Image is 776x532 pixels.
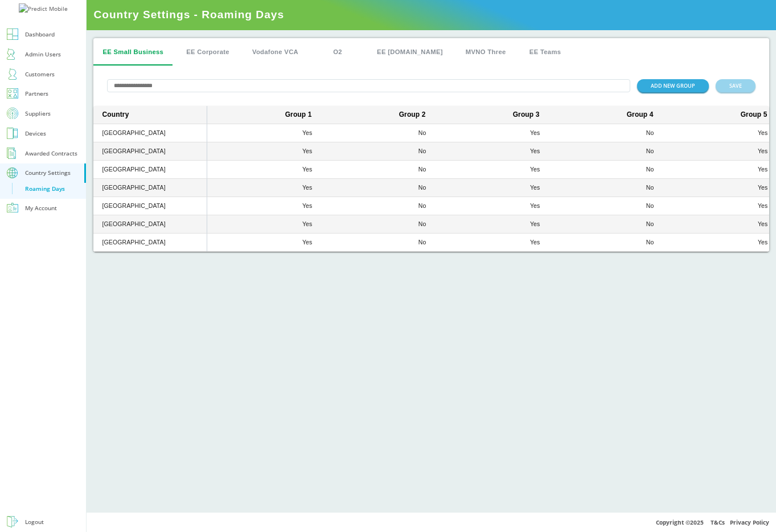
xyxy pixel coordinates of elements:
th: Group 2 [321,106,435,124]
div: Dashboard [25,29,55,40]
button: EE Teams [520,38,571,66]
button: EE Small Business [93,38,173,66]
button: ADD NEW GROUP [637,79,709,92]
td: Yes [435,215,549,234]
div: Customers [25,69,55,80]
td: No [549,234,663,252]
div: Roaming Days [25,185,65,193]
td: Yes [435,197,549,215]
div: Country Settings [25,167,71,178]
a: T&Cs [711,518,725,526]
th: Country [93,106,207,124]
th: [GEOGRAPHIC_DATA] [93,215,207,234]
td: Yes [207,179,321,197]
th: [GEOGRAPHIC_DATA] [93,142,207,161]
button: MVNO Three [457,38,515,66]
button: EE Corporate [177,38,239,66]
td: No [321,234,435,252]
th: [GEOGRAPHIC_DATA] [93,179,207,197]
td: Yes [207,197,321,215]
button: EE [DOMAIN_NAME] [368,38,452,66]
td: Yes [435,161,549,179]
div: My Account [25,203,57,214]
button: O2 [312,38,363,66]
td: Yes [207,124,321,142]
th: Group 4 [549,106,663,124]
td: Yes [207,161,321,179]
td: No [321,124,435,142]
td: Yes [435,179,549,197]
td: Yes [207,234,321,252]
td: No [549,215,663,234]
th: [GEOGRAPHIC_DATA] [93,124,207,142]
th: [GEOGRAPHIC_DATA] [93,161,207,179]
td: No [321,142,435,161]
td: Yes [435,234,549,252]
td: No [321,197,435,215]
td: No [549,161,663,179]
a: Privacy Policy [730,518,769,526]
td: No [321,179,435,197]
button: Vodafone VCA [243,38,307,66]
div: Partners [25,88,48,99]
div: Logout [25,517,44,527]
th: Group 1 [207,106,321,124]
th: [GEOGRAPHIC_DATA] [93,234,207,252]
td: No [549,142,663,161]
th: [GEOGRAPHIC_DATA] [93,197,207,215]
td: Yes [207,215,321,234]
div: Admin Users [25,49,61,60]
td: No [549,124,663,142]
div: Devices [25,128,46,139]
img: Predict Mobile [19,3,68,14]
th: Group 3 [435,106,549,124]
div: Suppliers [25,108,51,119]
td: No [549,179,663,197]
td: Yes [435,124,549,142]
div: Copyright © 2025 [87,512,776,532]
td: No [321,161,435,179]
td: No [549,197,663,215]
div: Awarded Contracts [25,148,77,159]
td: Yes [207,142,321,161]
td: Yes [435,142,549,161]
td: No [321,215,435,234]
